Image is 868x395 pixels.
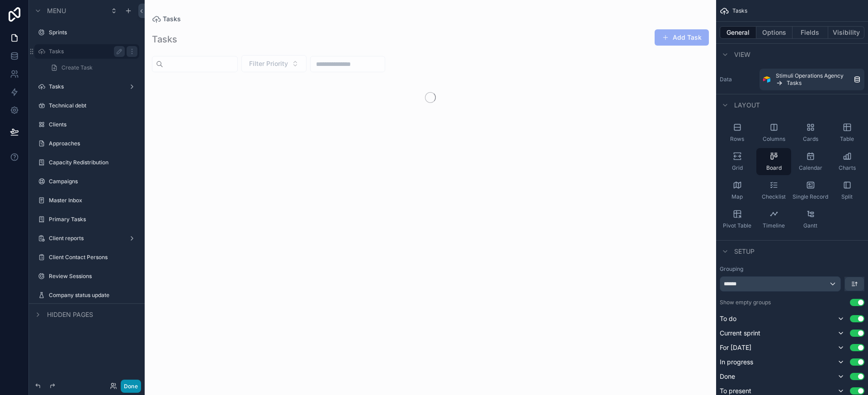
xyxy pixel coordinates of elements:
span: Grid [732,164,743,172]
label: Grouping [720,265,743,273]
span: Tasks [732,7,747,14]
button: Cards [793,119,828,146]
span: Columns [763,135,785,143]
span: Tasks [787,79,802,87]
span: Done [720,372,735,381]
button: General [720,26,756,39]
button: Board [756,148,791,175]
label: Approaches [49,140,137,147]
span: Current sprint [720,329,760,338]
label: Client Contact Persons [49,254,137,261]
span: Stimuli Operations Agency [776,72,844,79]
label: Sprints [49,29,137,36]
button: Columns [756,119,791,146]
span: Gantt [803,222,817,229]
button: Options [756,26,793,39]
label: Capacity Redistribution [49,159,137,166]
button: Split [830,177,864,204]
span: Cards [803,135,818,143]
span: View [734,50,750,59]
span: Board [766,164,782,172]
span: Single Record [793,193,828,200]
button: Done [121,380,141,393]
span: Table [840,135,854,143]
span: Menu [47,6,66,15]
label: Tasks [49,83,125,90]
span: Timeline [763,222,785,229]
button: Grid [720,148,755,175]
span: To do [720,314,736,323]
a: Stimuli Operations AgencyTasks [759,69,864,90]
span: Checklist [762,193,786,200]
label: Campaigns [49,178,137,185]
a: Create Task [45,60,139,75]
span: Split [841,193,853,200]
label: Data [720,76,756,83]
span: Pivot Table [723,222,751,229]
img: Airtable Logo [763,76,770,83]
button: Charts [830,148,864,175]
button: Gantt [793,206,828,233]
label: Company status update [49,292,137,299]
button: Checklist [756,177,791,204]
label: Review Sessions [49,273,137,280]
span: Hidden pages [47,310,93,319]
button: Map [720,177,755,204]
label: Clients [49,121,137,128]
button: Pivot Table [720,206,755,233]
label: Technical debt [49,102,137,109]
button: Table [830,119,864,146]
button: Single Record [793,177,828,204]
button: Rows [720,119,755,146]
button: Timeline [756,206,791,233]
span: Charts [839,164,856,172]
label: Primary Tasks [49,216,137,223]
label: Client reports [49,235,125,242]
button: Visibility [828,26,864,39]
label: Show empty groups [720,299,771,306]
span: Create Task [61,64,93,71]
span: In progress [720,358,753,367]
span: Calendar [799,164,822,172]
span: Rows [730,135,744,143]
label: Master Inbox [49,197,137,204]
span: Map [731,193,743,200]
span: Layout [734,101,760,110]
span: Setup [734,247,755,256]
button: Fields [793,26,829,39]
button: Calendar [793,148,828,175]
span: For [DATE] [720,343,751,352]
label: Tasks [49,48,121,55]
